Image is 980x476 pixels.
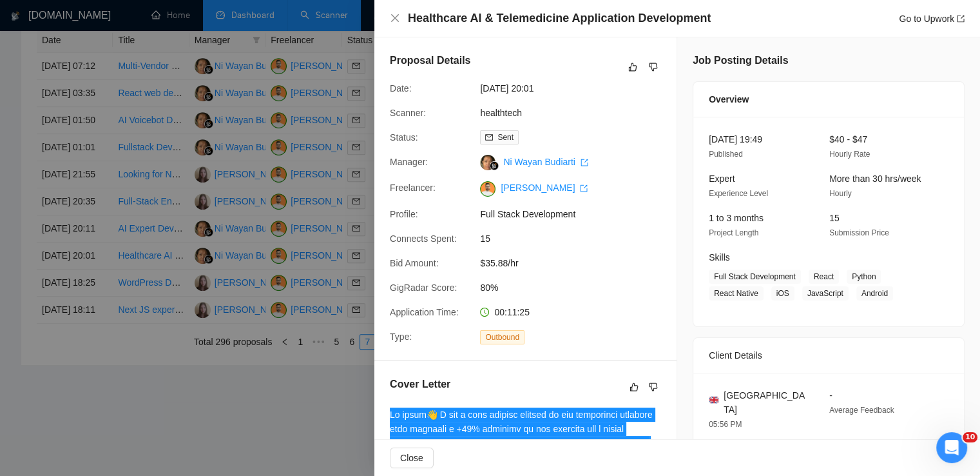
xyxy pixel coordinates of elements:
[829,150,870,159] span: Hourly Rate
[390,13,400,24] button: Close
[490,161,499,170] img: gigradar-bm.png
[390,53,470,68] h5: Proposal Details
[709,395,718,404] img: 🇬🇧
[709,338,948,373] div: Client Details
[771,286,794,301] span: iOS
[709,150,743,159] span: Published
[709,286,764,301] span: React Native
[390,132,418,143] span: Status:
[390,108,426,118] span: Scanner:
[480,207,673,221] span: Full Stack Development
[625,59,640,75] button: like
[829,228,889,237] span: Submission Price
[802,286,849,301] span: JavaScript
[649,382,658,392] span: dislike
[709,420,742,429] span: 05:56 PM
[494,307,530,317] span: 00:11:25
[829,390,832,401] span: -
[709,252,730,263] span: Skills
[646,59,661,75] button: dislike
[480,330,524,344] span: Outbound
[390,233,457,244] span: Connects Spent:
[497,133,514,142] span: Sent
[847,270,881,284] span: Python
[480,256,673,270] span: $35.88/hr
[390,258,439,268] span: Bid Amount:
[693,53,788,68] h5: Job Posting Details
[480,181,495,197] img: c1NLmzrk-0pBZjOo1nLSJnOz0itNHKTdmMHAt8VIsLFzaWqqsJDJtcFyV3OYvrqgu3
[626,379,642,395] button: like
[390,448,434,468] button: Close
[581,159,588,166] span: export
[390,283,457,293] span: GigRadar Score:
[480,281,673,295] span: 80%
[628,62,637,72] span: like
[390,307,459,317] span: Application Time:
[829,213,840,223] span: 15
[408,10,711,26] h4: Healthcare AI & Telemedicine Application Development
[709,270,801,284] span: Full Stack Development
[480,308,489,317] span: clock-circle
[809,270,839,284] span: React
[390,83,411,94] span: Date:
[503,157,588,167] a: Ni Wayan Budiarti export
[390,13,400,23] span: close
[829,189,852,198] span: Hourly
[709,92,749,106] span: Overview
[390,183,436,193] span: Freelancer:
[480,108,522,118] a: healthtech
[936,432,967,463] iframe: Intercom live chat
[709,213,764,223] span: 1 to 3 months
[646,379,661,395] button: dislike
[629,382,639,392] span: like
[480,232,673,246] span: 15
[829,174,921,184] span: More than 30 hrs/week
[856,286,893,301] span: Android
[899,14,965,24] a: Go to Upworkexport
[829,406,894,415] span: Average Feedback
[501,183,588,193] a: [PERSON_NAME] export
[829,134,867,144] span: $40 - $47
[649,62,658,72] span: dislike
[709,174,735,184] span: Expert
[485,134,493,141] span: mail
[390,157,428,167] span: Manager:
[580,184,588,192] span: export
[390,209,418,219] span: Profile:
[709,228,758,237] span: Project Length
[963,432,977,442] span: 10
[957,15,965,23] span: export
[390,377,450,392] h5: Cover Letter
[709,134,762,144] span: [DATE] 19:49
[709,189,768,198] span: Experience Level
[390,332,412,342] span: Type:
[480,81,673,95] span: [DATE] 20:01
[400,451,423,465] span: Close
[724,388,809,417] span: [GEOGRAPHIC_DATA]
